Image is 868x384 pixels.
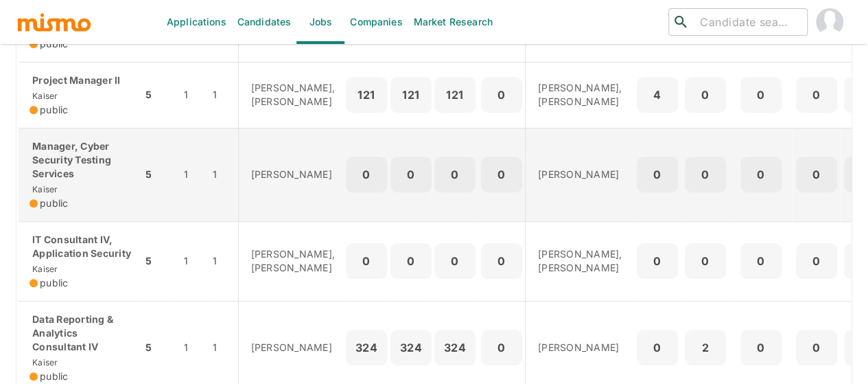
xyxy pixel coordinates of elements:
[440,165,470,184] p: 0
[251,341,336,354] p: [PERSON_NAME]
[801,251,832,271] p: 0
[486,85,517,104] p: 0
[690,165,720,184] p: 0
[642,338,672,357] p: 0
[251,168,336,181] p: [PERSON_NAME]
[486,165,517,184] p: 0
[801,165,832,184] p: 0
[746,85,776,104] p: 0
[690,85,720,104] p: 0
[538,81,622,109] p: [PERSON_NAME], [PERSON_NAME]
[642,251,672,271] p: 0
[30,184,58,194] span: Kaiser
[690,338,720,357] p: 2
[396,338,426,357] p: 324
[173,128,209,221] td: 1
[690,251,720,271] p: 0
[16,12,92,32] img: logo
[30,74,131,87] p: Project Manager II
[142,128,173,221] td: 5
[30,139,131,181] p: Manager, Cyber Security Testing Services
[538,247,622,275] p: [PERSON_NAME], [PERSON_NAME]
[251,247,336,275] p: [PERSON_NAME], [PERSON_NAME]
[440,338,470,357] p: 324
[251,81,336,109] p: [PERSON_NAME], [PERSON_NAME]
[538,168,622,181] p: [PERSON_NAME]
[801,85,832,104] p: 0
[746,251,776,271] p: 0
[40,196,69,210] span: public
[746,165,776,184] p: 0
[351,85,382,104] p: 121
[173,62,209,128] td: 1
[351,165,382,184] p: 0
[538,341,622,354] p: [PERSON_NAME]
[396,251,426,271] p: 0
[30,313,131,354] p: Data Reporting & Analytics Consultant IV
[30,91,58,101] span: Kaiser
[486,251,517,271] p: 0
[209,62,238,128] td: 1
[351,251,382,271] p: 0
[396,85,426,104] p: 121
[30,233,131,260] p: IT Consultant IV, Application Security
[440,85,470,104] p: 121
[746,338,776,357] p: 0
[351,338,382,357] p: 324
[209,128,238,221] td: 1
[396,165,426,184] p: 0
[30,264,58,274] span: Kaiser
[694,12,801,32] input: Candidate search
[142,221,173,301] td: 5
[142,62,173,128] td: 5
[440,251,470,271] p: 0
[40,370,69,383] span: public
[816,8,843,36] img: Maia Reyes
[173,221,209,301] td: 1
[642,165,672,184] p: 0
[40,103,69,117] span: public
[642,85,672,104] p: 4
[486,338,517,357] p: 0
[209,221,238,301] td: 1
[40,276,69,290] span: public
[30,357,58,368] span: Kaiser
[801,338,832,357] p: 0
